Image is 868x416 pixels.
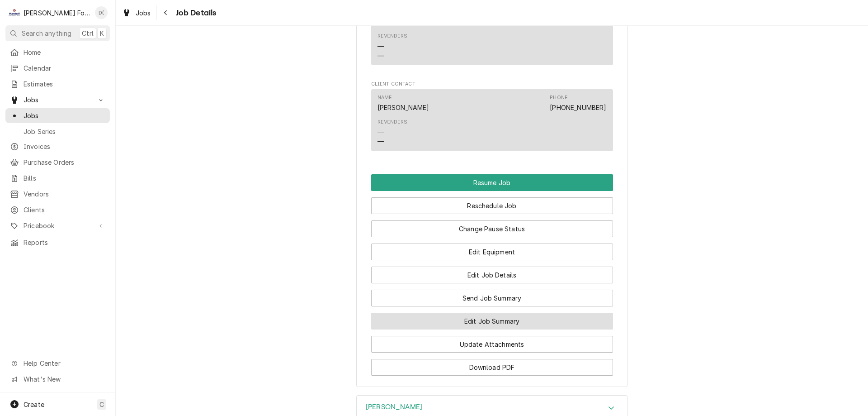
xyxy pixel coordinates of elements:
div: — [377,42,384,51]
span: Job Series [24,127,105,136]
span: What's New [24,374,104,384]
a: Clients [5,202,110,217]
a: Go to Pricebook [5,218,110,233]
div: Contact [371,89,613,151]
button: Navigate back [159,5,173,20]
span: Help Center [24,359,104,368]
div: D( [95,6,108,19]
span: Bills [24,173,105,183]
button: Edit Job Summary [371,313,613,330]
button: Resume Job [371,174,613,191]
div: Button Group Row [371,306,613,330]
div: — [377,51,384,61]
div: Reminders [377,119,407,146]
a: Home [5,45,110,60]
a: Bills [5,171,110,186]
span: Invoices [24,142,105,151]
a: Jobs [118,5,155,20]
div: Name [377,94,392,101]
div: Button Group Row [371,353,613,376]
span: Vendors [24,189,105,199]
div: Reminders [377,33,407,60]
a: Estimates [5,77,110,91]
span: Home [24,48,105,57]
span: Client Contact [371,81,613,88]
div: Button Group Row [371,214,613,237]
button: Change Pause Status [371,220,613,237]
div: — [377,137,384,146]
div: Phone [550,94,606,112]
div: Button Group Row [371,330,613,353]
span: Jobs [24,95,92,105]
span: Job Details [173,7,217,19]
span: Jobs [136,8,151,18]
div: Button Group Row [371,283,613,306]
span: C [99,400,104,409]
button: Search anythingCtrlK [5,25,110,41]
div: Reminders [377,119,407,126]
span: Purchase Orders [24,158,105,167]
div: [PERSON_NAME] [377,103,429,112]
button: Edit Equipment [371,244,613,260]
a: Calendar [5,61,110,76]
div: Contact [371,3,613,65]
span: Ctrl [82,29,94,38]
div: Marshall Food Equipment Service's Avatar [8,6,21,19]
span: Calendar [24,63,105,73]
div: Location Contact List [371,3,613,69]
div: Client Contact List [371,89,613,155]
a: Purchase Orders [5,155,110,170]
a: Go to Help Center [5,356,110,371]
button: Reschedule Job [371,197,613,214]
a: Job Series [5,124,110,139]
div: — [377,127,384,137]
div: Button Group Row [371,174,613,191]
button: Download PDF [371,359,613,376]
div: Client Contact [371,81,613,155]
div: Reminders [377,33,407,40]
div: Phone [550,94,567,101]
span: Estimates [24,79,105,89]
button: Update Attachments [371,336,613,353]
div: Button Group [371,174,613,376]
a: Go to Jobs [5,92,110,107]
div: [PERSON_NAME] Food Equipment Service [24,8,90,18]
span: Clients [24,205,105,215]
span: Search anything [22,29,71,38]
div: Button Group Row [371,260,613,283]
span: Jobs [24,111,105,120]
button: Edit Job Details [371,267,613,283]
button: Send Job Summary [371,290,613,306]
span: K [100,29,104,38]
a: Invoices [5,139,110,154]
a: Go to What's New [5,372,110,387]
span: Pricebook [24,221,92,230]
span: Create [24,401,44,408]
div: Name [377,94,429,112]
a: Jobs [5,108,110,123]
div: Derek Testa (81)'s Avatar [95,6,108,19]
a: Vendors [5,186,110,201]
a: [PHONE_NUMBER] [550,104,606,111]
div: M [8,6,21,19]
div: Button Group Row [371,237,613,260]
a: Reports [5,235,110,250]
div: Button Group Row [371,191,613,214]
span: Reports [24,238,105,247]
h3: [PERSON_NAME] [366,403,422,411]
